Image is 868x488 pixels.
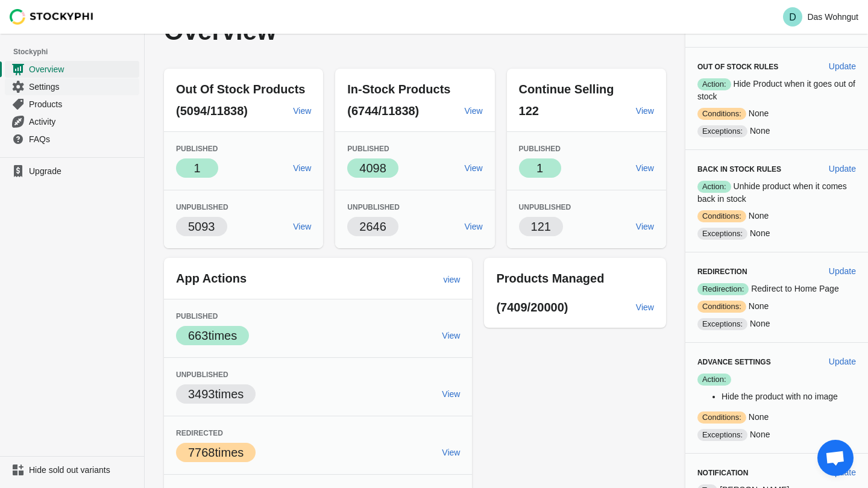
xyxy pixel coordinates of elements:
[519,145,561,153] span: Published
[697,283,749,295] span: Redirection:
[829,357,856,366] span: Update
[697,107,856,120] p: None
[5,130,139,148] a: FAQs
[29,464,137,476] span: Hide sold out variants
[13,46,144,58] span: Stockyphi
[460,216,488,237] a: View
[442,448,460,457] span: View
[697,227,856,240] p: None
[176,83,305,96] span: Out Of Stock Products
[697,301,746,313] span: Conditions:
[697,210,746,222] span: Conditions:
[829,61,856,71] span: Update
[824,260,861,282] button: Update
[807,12,858,22] p: Das Wohngut
[697,429,747,441] span: Exceptions:
[29,133,137,145] span: FAQs
[824,55,861,77] button: Update
[193,161,200,175] span: 1
[460,157,488,179] a: View
[176,203,228,211] span: Unpublished
[29,81,137,93] span: Settings
[697,125,856,137] p: None
[536,161,543,175] span: 1
[722,390,856,402] li: Hide the product with no image
[519,203,571,211] span: Unpublished
[5,163,139,180] a: Upgrade
[824,461,861,483] button: Update
[636,163,654,173] span: View
[176,371,228,379] span: Unpublished
[29,116,137,128] span: Activity
[496,301,568,314] span: (7409/20000)
[697,428,856,441] p: None
[437,442,465,463] a: View
[783,7,802,27] span: Avatar with initials D
[347,145,389,153] span: Published
[697,181,731,193] span: Action:
[437,325,465,346] a: View
[697,411,856,424] p: None
[697,267,819,277] h3: Redirection
[347,83,450,96] span: In-Stock Products
[465,163,483,173] span: View
[288,157,316,179] a: View
[176,429,223,437] span: Redirected
[697,318,747,330] span: Exceptions:
[438,269,465,290] a: view
[188,387,244,401] span: 3493 times
[824,351,861,372] button: Update
[829,164,856,174] span: Update
[188,446,244,459] span: 7768 times
[29,165,137,177] span: Upgrade
[697,180,856,205] p: Unhide product when it comes back in stock
[697,78,731,90] span: Action:
[5,60,139,78] a: Overview
[29,63,137,75] span: Overview
[176,272,247,285] span: App Actions
[188,220,215,233] span: 5093
[359,218,386,235] p: 2646
[636,106,654,116] span: View
[347,203,400,211] span: Unpublished
[631,157,659,179] a: View
[5,461,139,478] a: Hide sold out variants
[697,108,746,120] span: Conditions:
[790,12,797,22] text: D
[465,222,483,231] span: View
[442,331,460,340] span: View
[5,113,139,130] a: Activity
[697,374,731,386] span: Action:
[697,164,819,174] h3: Back in Stock Rules
[697,62,819,72] h3: Out of Stock Rules
[176,104,248,117] span: (5094/11838)
[188,329,237,342] span: 663 times
[359,161,386,175] span: 4098
[817,440,854,476] div: Open chat
[288,100,316,122] a: View
[631,296,659,318] a: View
[10,9,94,25] img: Stockyphi
[697,228,747,240] span: Exceptions:
[636,302,654,312] span: View
[829,266,856,276] span: Update
[778,5,863,29] button: Avatar with initials DDas Wohngut
[164,18,467,45] p: Overview
[697,78,856,102] p: Hide Product when it goes out of stock
[5,95,139,113] a: Products
[531,220,551,233] span: 121
[465,106,483,116] span: View
[636,222,654,231] span: View
[5,78,139,95] a: Settings
[293,222,311,231] span: View
[824,158,861,180] button: Update
[697,210,856,222] p: None
[437,383,465,405] a: View
[288,216,316,237] a: View
[697,125,747,137] span: Exceptions:
[347,104,419,117] span: (6744/11838)
[176,145,218,153] span: Published
[460,100,488,122] a: View
[697,468,819,478] h3: Notification
[631,216,659,237] a: View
